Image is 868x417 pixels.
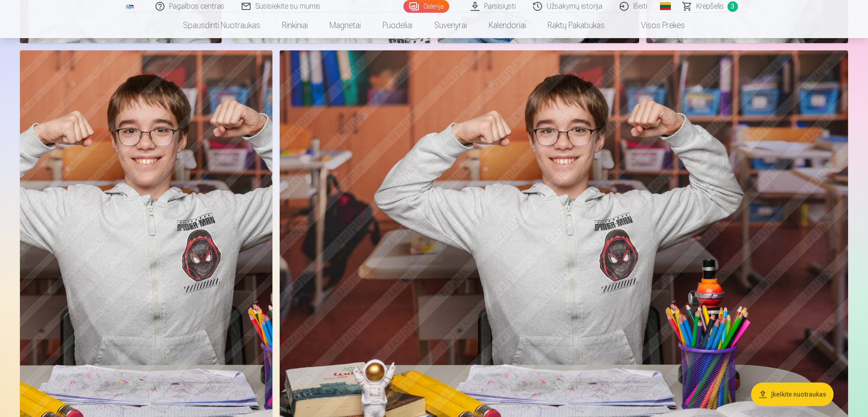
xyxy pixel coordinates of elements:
a: Visos prekės [616,13,696,38]
a: Rinkiniai [271,13,319,38]
a: Suvenyrai [423,13,478,38]
span: Krepšelis [696,1,724,12]
button: Įkelkite nuotraukas [751,383,834,406]
span: 3 [727,1,738,12]
a: Raktų pakabukas [537,13,616,38]
img: /fa5 [125,4,135,9]
a: Kalendoriai [478,13,537,38]
a: Magnetai [319,13,372,38]
a: Spausdinti nuotraukas [172,13,271,38]
a: Puodeliai [372,13,423,38]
